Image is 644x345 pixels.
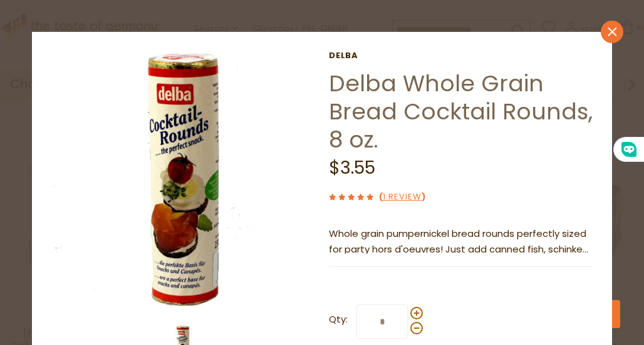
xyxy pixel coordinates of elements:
a: Delba Whole Grain Bread Cocktail Rounds, 8 oz. [329,67,593,156]
span: ( ) [379,191,425,202]
strong: Qty: [329,312,348,327]
a: Delba [329,51,593,61]
p: Whole grain pumpernickel bread rounds perfectly sized for party hors d'oeuvres! Just add canned f... [329,226,593,257]
span: $3.55 [329,156,375,180]
input: Qty: [356,304,408,339]
img: Delba Whole Grain Bread Cocktail Rounds, 8 oz. [53,51,313,310]
a: 1 Review [383,191,422,204]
